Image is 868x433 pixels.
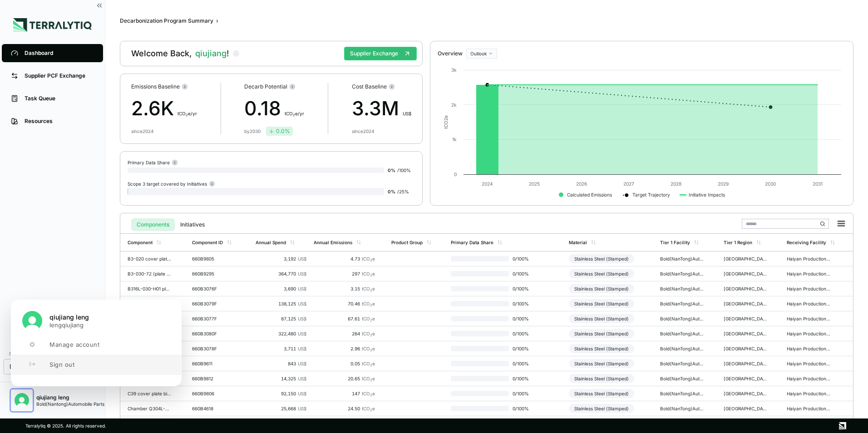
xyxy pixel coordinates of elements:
[660,361,704,366] div: Bold(NanTong)Automobile Parts - [GEOGRAPHIC_DATA]
[36,394,104,401] div: qiujiang leng
[362,361,375,366] span: tCO e
[724,361,767,366] div: [GEOGRAPHIC_DATA]
[298,391,306,396] span: US$
[128,391,171,396] div: C39 cover plate billet
[192,331,236,336] div: 660B3080F
[298,346,306,351] span: US$
[175,218,210,231] button: Initiatives
[660,271,704,276] div: Bold(NanTong)Automobile Parts - [GEOGRAPHIC_DATA]
[269,128,290,135] div: 0.0 %
[660,331,704,336] div: Bold(NanTong)Automobile Parts - [GEOGRAPHIC_DATA]
[192,286,236,291] div: 660B3076F
[370,363,372,367] sub: 2
[178,111,197,116] span: t CO e/yr
[128,271,171,276] div: B3-030-72 (plate pack）
[22,311,42,331] img: qiujiang leng
[244,94,304,123] div: 0.18
[128,286,171,291] div: B316L-030-H01 plate with copper
[569,404,634,413] div: Stainless Steel (Stamped)
[660,346,704,351] div: Bold(NanTong)Automobile Parts - [GEOGRAPHIC_DATA]
[370,318,372,322] sub: 2
[227,49,229,58] span: !
[451,67,457,73] text: 3k
[186,113,188,117] sub: 2
[256,331,307,336] div: 322,480
[443,115,448,129] text: tCO e
[370,273,372,277] sub: 2
[724,286,767,291] div: [GEOGRAPHIC_DATA]
[569,359,634,368] div: Stainless Steel (Stamped)
[25,72,94,79] div: Supplier PCF Exchange
[370,303,372,307] sub: 2
[256,240,286,245] div: Annual Spend
[256,316,307,321] div: 87,125
[481,181,493,187] text: 2024
[298,376,306,381] span: US$
[192,316,236,321] div: 660B3077F
[314,256,375,261] div: 4.73
[724,406,767,411] div: [GEOGRAPHIC_DATA]
[314,331,375,336] div: 264
[397,189,409,194] span: / 25 %
[192,346,236,351] div: 660B3078F
[509,406,538,411] span: 0 / 100 %
[362,346,375,351] span: tCO e
[362,301,375,306] span: tCO e
[787,301,830,306] div: Haiyan Production CNRAQ
[10,363,30,370] span: Danfoss
[509,346,538,351] span: 0 / 100 %
[314,316,375,321] div: 67.61
[509,376,538,381] span: 0 / 100 %
[131,83,197,90] div: Emissions Baseline
[11,389,33,411] button: Close user button
[314,301,375,306] div: 70.46
[314,271,375,276] div: 297
[509,361,538,366] span: 0 / 100 %
[787,271,830,276] div: Haiyan Production CNRAQ
[443,118,448,121] tspan: 2
[344,47,417,60] button: Supplier Exchange
[314,406,375,411] div: 24.50
[314,391,375,396] div: 147
[298,256,306,261] span: US$
[256,346,307,351] div: 3,711
[128,240,153,245] div: Component
[388,189,395,194] span: 0 %
[660,256,704,261] div: Bold(NanTong)Automobile Parts - [GEOGRAPHIC_DATA]
[15,393,29,408] img: qiujiang leng
[509,316,538,321] span: 0 / 100 %
[509,271,538,276] span: 0 / 100 %
[569,389,634,398] div: Stainless Steel (Stamped)
[192,391,236,396] div: 660B9806
[256,406,307,411] div: 25,668
[298,271,306,276] span: US$
[298,286,306,291] span: US$
[49,361,74,368] span: Sign out
[787,316,830,321] div: Haiyan Production CNRAQ
[244,128,261,134] div: by 2030
[370,348,372,352] sub: 2
[569,240,587,245] div: Material
[49,341,99,348] span: Manage account
[370,288,372,292] sub: 2
[787,240,826,245] div: Receiving Facility
[787,346,830,351] div: Haiyan Production CNRAQ
[509,301,538,306] span: 0 / 100 %
[569,284,634,293] div: Stainless Steel (Stamped)
[195,48,229,59] span: qiujiang
[787,376,830,381] div: Haiyan Production CNRAQ
[724,391,767,396] div: [GEOGRAPHIC_DATA]
[569,344,634,353] div: Stainless Steel (Stamped)
[192,271,236,276] div: 660B9295
[256,361,307,366] div: 843
[787,331,830,336] div: Haiyan Production CNRAQ
[724,271,767,276] div: [GEOGRAPHIC_DATA]
[569,254,634,263] div: Stainless Steel (Stamped)
[567,192,612,197] text: Calculated Emissions
[131,218,175,231] button: Components
[192,376,236,381] div: 660B9812
[216,17,218,25] span: ›
[362,406,375,411] span: tCO e
[576,181,587,187] text: 2026
[509,256,538,261] span: 0 / 100 %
